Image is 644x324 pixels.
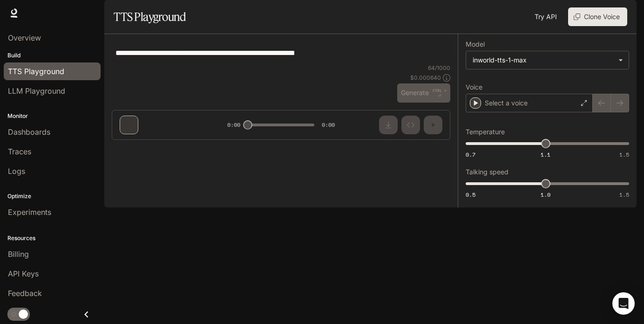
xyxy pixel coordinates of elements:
span: 1.1 [541,151,550,159]
p: Voice [466,84,482,90]
p: $ 0.000640 [410,74,441,82]
p: 64 / 1000 [428,64,450,72]
div: inworld-tts-1-max [473,55,614,65]
span: 1.5 [619,191,629,199]
h1: TTS Playground [114,7,186,26]
div: inworld-tts-1-max [466,51,629,69]
span: 0.5 [466,191,475,199]
span: 0.7 [466,151,475,159]
button: Clone Voice [568,7,627,26]
p: Model [466,41,485,48]
p: Temperature [466,129,505,135]
span: 1.5 [619,151,629,159]
div: Open Intercom Messenger [612,292,635,315]
p: Select a voice [485,98,528,108]
p: Talking speed [466,169,508,175]
a: Try API [531,7,561,26]
span: 1.0 [541,191,550,199]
